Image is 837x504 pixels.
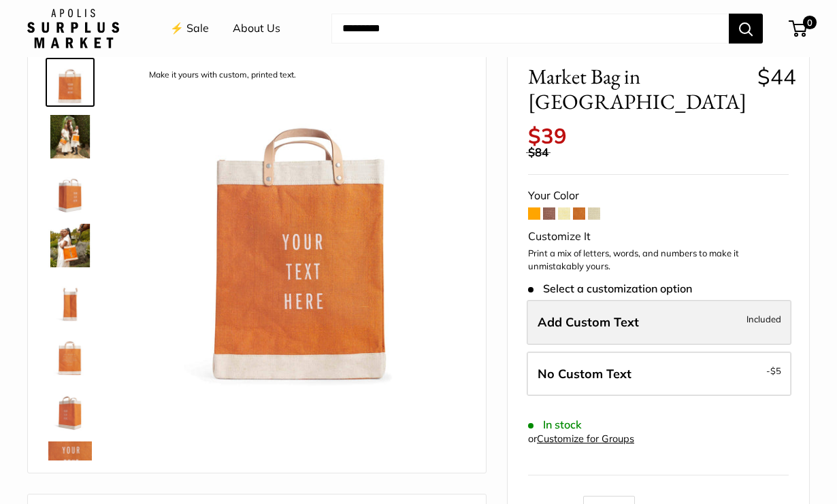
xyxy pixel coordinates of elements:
p: Print a mix of letters, words, and numbers to make it unmistakably yours. [528,247,789,273]
span: $5 [770,365,781,376]
img: Apolis: Surplus Market [27,9,119,48]
div: Your Color [528,186,789,206]
span: In stock [528,418,582,431]
span: No Custom Text [538,366,631,382]
span: Market Bag in [GEOGRAPHIC_DATA] [528,64,746,114]
img: description_Make it yours with custom, printed text. [48,61,92,104]
span: Select a customization option [528,282,692,295]
img: description_Make it yours with custom, printed text. [137,61,465,389]
span: 0 [803,16,817,29]
img: Market Bag in Citrus [48,115,92,158]
img: description_Custom printed text with eco-friendly ink. [48,441,92,485]
a: description_Custom printed text with eco-friendly ink. [46,439,95,488]
div: or [528,430,634,448]
a: Market Bag in Citrus [46,112,95,161]
img: Market Bag in Citrus [48,169,92,213]
button: Search [729,14,763,44]
label: Leave Blank [527,352,791,397]
a: Market Bag in Citrus [46,221,95,270]
a: ⚡️ Sale [170,18,209,39]
a: Customize for Groups [537,433,634,445]
span: $39 [528,122,567,149]
span: Add Custom Text [538,314,639,330]
span: Included [746,311,781,327]
input: Search... [331,14,729,44]
a: About Us [233,18,280,39]
a: Market Bag in Citrus [46,384,95,433]
a: 0 [790,20,807,37]
img: description_13" wide, 18" high, 8" deep; handles: 3.5" [48,278,92,322]
span: $44 [757,63,796,90]
div: Make it yours with custom, printed text. [142,66,303,84]
img: description_Seal of authenticity printed on the backside of every bag. [48,333,92,376]
div: Customize It [528,226,789,247]
a: description_Make it yours with custom, printed text. [46,58,95,107]
span: - [766,363,781,379]
a: Market Bag in Citrus [46,167,95,216]
img: Market Bag in Citrus [48,224,92,267]
span: $84 [528,145,548,159]
a: description_Seal of authenticity printed on the backside of every bag. [46,330,95,379]
img: Market Bag in Citrus [48,387,92,431]
label: Add Custom Text [527,300,791,345]
a: description_13" wide, 18" high, 8" deep; handles: 3.5" [46,275,95,324]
